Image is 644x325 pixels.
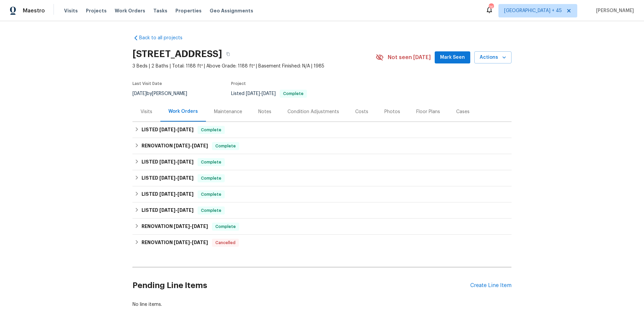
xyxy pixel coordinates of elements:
span: [GEOGRAPHIC_DATA] + 45 [504,7,562,14]
div: Floor Plans [416,108,440,115]
span: [DATE] [159,192,175,196]
span: Last Visit Date [132,82,162,86]
span: [DATE] [177,159,194,164]
span: [DATE] [177,208,194,213]
span: Visits [64,7,78,14]
h6: RENOVATION [142,239,208,247]
div: LISTED [DATE]-[DATE]Complete [132,122,512,138]
span: [DATE] [174,224,190,229]
span: [DATE] [177,192,194,196]
h6: LISTED [142,206,194,215]
div: LISTED [DATE]-[DATE]Complete [132,202,512,219]
h6: RENOVATION [142,142,208,150]
span: [DATE] [192,240,208,245]
div: No line items. [132,301,512,308]
span: - [159,192,194,196]
span: Complete [198,191,224,198]
span: Complete [198,127,224,133]
span: Listed [231,91,307,96]
h6: LISTED [142,174,194,182]
span: [DATE] [159,176,175,180]
span: Actions [480,53,506,62]
div: Visits [141,108,152,115]
span: Complete [198,207,224,214]
span: - [174,224,208,229]
span: - [159,208,194,213]
div: Notes [258,108,271,115]
span: [DATE] [159,208,175,213]
h2: Pending Line Items [132,270,470,301]
div: LISTED [DATE]-[DATE]Complete [132,170,512,186]
h6: RENOVATION [142,223,208,231]
div: LISTED [DATE]-[DATE]Complete [132,186,512,202]
button: Copy Address [222,48,234,60]
h6: LISTED [142,158,194,166]
div: LISTED [DATE]-[DATE]Complete [132,154,512,170]
span: - [174,143,208,148]
span: [DATE] [262,91,276,96]
div: Condition Adjustments [287,108,339,115]
span: Complete [213,223,238,230]
span: Mark Seen [440,53,465,62]
span: [DATE] [159,159,175,164]
span: [DATE] [159,127,175,132]
span: [DATE] [177,176,194,180]
a: Back to all projects [132,35,197,41]
div: RENOVATION [DATE]-[DATE]Cancelled [132,235,512,251]
span: - [159,127,194,132]
span: Complete [198,159,224,166]
span: - [159,176,194,180]
span: Geo Assignments [210,7,253,14]
span: [DATE] [192,224,208,229]
span: [DATE] [174,143,190,148]
span: Work Orders [115,7,145,14]
div: Work Orders [168,108,198,115]
span: Properties [175,7,202,14]
span: 3 Beds | 2 Baths | Total: 1188 ft² | Above Grade: 1188 ft² | Basement Finished: N/A | 1985 [132,63,376,69]
span: Complete [213,143,238,149]
span: [DATE] [177,127,194,132]
div: Maintenance [214,108,242,115]
span: - [159,159,194,164]
h6: LISTED [142,190,194,198]
span: - [246,91,276,96]
div: Create Line Item [470,282,512,289]
span: [DATE] [174,240,190,245]
span: Project [231,82,246,86]
span: Cancelled [213,239,238,246]
div: Photos [384,108,400,115]
span: [PERSON_NAME] [593,7,634,14]
h6: LISTED [142,126,194,134]
span: Not seen [DATE] [388,54,431,61]
div: Costs [355,108,368,115]
span: Tasks [153,8,167,13]
span: Maestro [23,7,45,14]
div: RENOVATION [DATE]-[DATE]Complete [132,138,512,154]
span: [DATE] [192,143,208,148]
span: Complete [280,92,306,96]
div: RENOVATION [DATE]-[DATE]Complete [132,219,512,235]
span: [DATE] [246,91,260,96]
div: by [PERSON_NAME] [132,90,195,98]
span: [DATE] [132,91,147,96]
h2: [STREET_ADDRESS] [132,51,222,57]
div: 767 [489,4,493,11]
div: Cases [456,108,470,115]
button: Mark Seen [435,51,470,64]
span: Complete [198,175,224,182]
button: Actions [474,51,512,64]
span: - [174,240,208,245]
span: Projects [86,7,107,14]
